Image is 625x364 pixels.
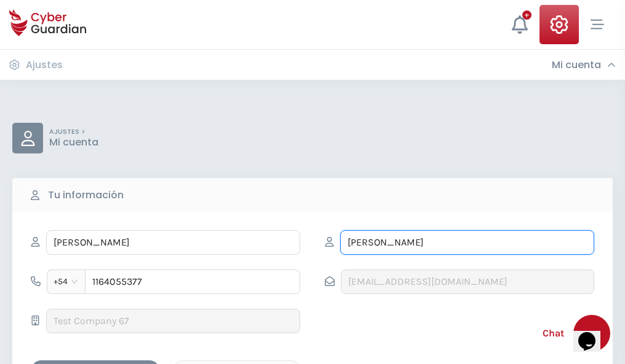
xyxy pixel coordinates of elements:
[552,59,616,71] div: Mi cuenta
[48,188,124,203] b: Tu información
[54,273,79,291] span: +54
[543,326,564,341] span: Chat
[49,136,98,149] p: Mi cuenta
[26,59,63,71] h3: Ajustes
[522,10,531,20] div: +
[573,315,613,352] iframe: chat widget
[552,59,601,71] h3: Mi cuenta
[49,128,98,136] p: AJUSTES >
